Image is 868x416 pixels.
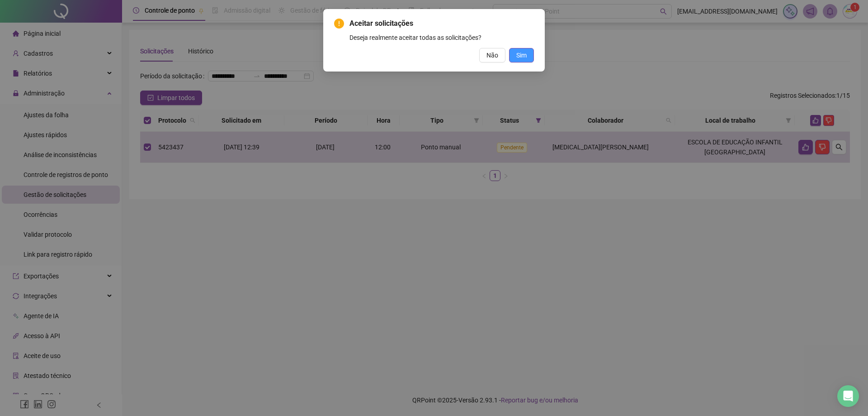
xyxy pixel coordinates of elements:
[349,33,534,43] div: Deseja realmente aceitar todas as solicitações?
[509,48,534,62] button: Sim
[349,18,534,29] span: Aceitar solicitações
[837,385,859,407] div: Open Intercom Messenger
[486,50,498,60] span: Não
[516,50,527,60] span: Sim
[334,19,344,29] span: exclamation-circle
[479,48,505,62] button: Não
